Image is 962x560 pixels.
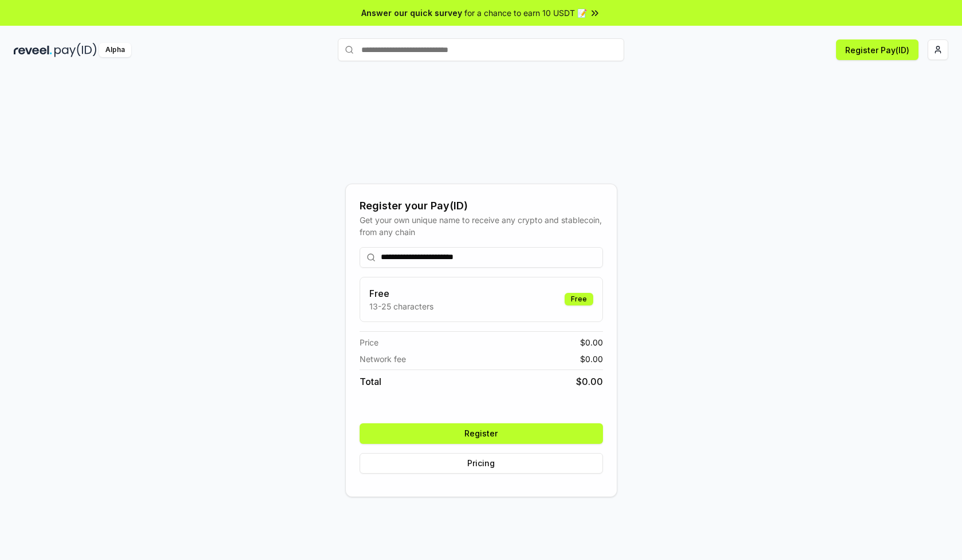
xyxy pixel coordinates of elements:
img: pay_id [54,43,97,57]
img: reveel_dark [14,43,52,57]
p: 13-25 characters [369,300,433,312]
button: Register Pay(ID) [836,39,918,60]
div: Alpha [99,43,131,57]
span: $ 0.00 [576,375,603,388]
span: Total [360,375,381,388]
div: Get your own unique name to receive any crypto and stablecoin, from any chain [360,214,603,238]
button: Pricing [360,453,603,474]
span: Network fee [360,353,406,365]
button: Register [360,423,603,444]
span: for a chance to earn 10 USDT 📝 [464,7,587,19]
span: Price [360,336,379,348]
span: $ 0.00 [580,336,603,348]
span: $ 0.00 [580,353,603,365]
div: Register your Pay(ID) [360,198,603,214]
div: Free [565,293,593,305]
span: Answer our quick survey [361,7,462,19]
h3: Free [369,287,433,300]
